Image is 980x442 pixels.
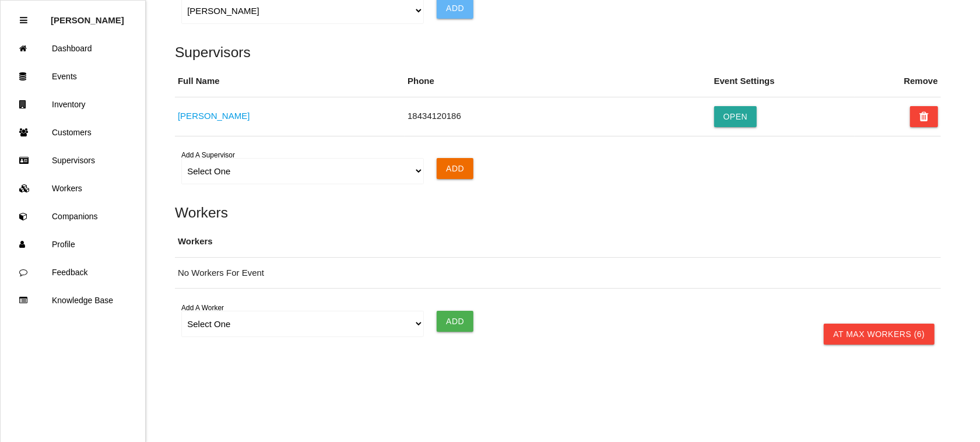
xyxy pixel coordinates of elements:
[1,90,145,118] a: Inventory
[181,303,224,313] label: Add A Worker
[1,62,145,90] a: Events
[175,205,941,220] h5: Workers
[824,324,934,345] a: At Max Workers (6)
[175,257,941,289] td: No Workers For Event
[1,258,145,286] a: Feedback
[1,286,145,314] a: Knowledge Base
[1,174,145,202] a: Workers
[1,118,145,146] a: Customers
[20,6,27,34] div: Close
[181,150,235,160] label: Add A Supervisor
[437,311,473,332] input: Add
[901,66,940,97] th: Remove
[437,158,473,179] input: Add
[711,66,855,97] th: Event Settings
[1,230,145,258] a: Profile
[51,6,124,25] p: Rosie Blandino
[1,146,145,174] a: Supervisors
[175,226,941,257] th: Workers
[175,66,405,97] th: Full Name
[405,66,711,97] th: Phone
[1,34,145,62] a: Dashboard
[405,97,711,136] td: 18434120186
[1,202,145,230] a: Companions
[175,44,941,60] h5: Supervisors
[714,106,757,127] button: Open
[178,111,250,121] a: [PERSON_NAME]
